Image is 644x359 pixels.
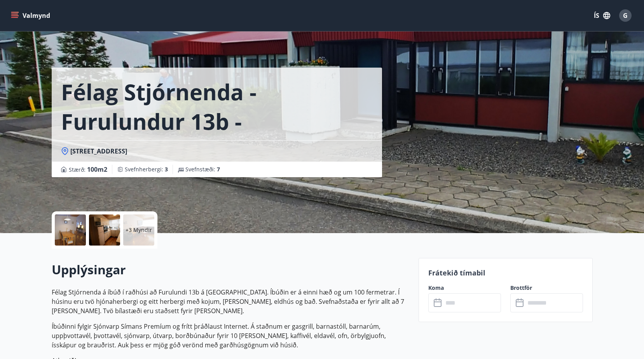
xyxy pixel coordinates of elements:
span: 7 [217,166,220,173]
h2: Upplýsingar [52,261,409,278]
span: [STREET_ADDRESS] [70,147,127,155]
span: G [623,11,628,20]
button: menu [9,9,53,23]
p: Íbúðinni fylgir Sjónvarp Símans Premíum og frítt þráðlaust Internet. Á staðnum er gasgrill, barna... [52,322,409,350]
span: 3 [165,166,168,173]
button: G [616,6,635,25]
p: Félag Stjórnenda á íbúð í raðhúsi að Furulundi 13b á [GEOGRAPHIC_DATA]. Íbúðin er á einni hæð og ... [52,288,409,315]
p: Frátekið tímabil [428,268,583,278]
span: Stærð : [69,165,107,174]
span: Svefnherbergi : [125,166,168,173]
button: ÍS [590,9,614,23]
span: 100 m2 [87,165,107,174]
span: Svefnstæði : [185,166,220,173]
label: Koma [428,284,501,292]
p: +3 Myndir [126,226,152,234]
h1: Félag Stjórnenda - Furulundur 13b - [GEOGRAPHIC_DATA] [61,77,373,136]
label: Brottför [510,284,583,292]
